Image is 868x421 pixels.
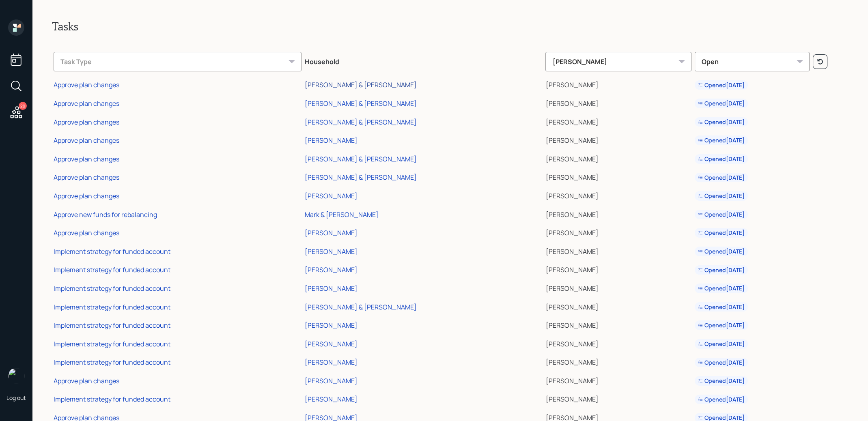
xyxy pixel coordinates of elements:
[19,102,27,110] div: 29
[544,204,693,223] td: [PERSON_NAME]
[54,136,119,145] div: Approve plan changes
[698,303,745,311] div: Opened [DATE]
[698,377,745,385] div: Opened [DATE]
[544,296,693,315] td: [PERSON_NAME]
[698,395,745,404] div: Opened [DATE]
[305,99,417,108] div: [PERSON_NAME] & [PERSON_NAME]
[544,333,693,352] td: [PERSON_NAME]
[305,321,358,330] div: [PERSON_NAME]
[544,130,693,148] td: [PERSON_NAME]
[305,155,417,163] div: [PERSON_NAME] & [PERSON_NAME]
[54,173,119,182] div: Approve plan changes
[544,222,693,241] td: [PERSON_NAME]
[544,185,693,204] td: [PERSON_NAME]
[305,228,358,237] div: [PERSON_NAME]
[6,394,26,402] div: Log out
[305,358,358,367] div: [PERSON_NAME]
[54,118,119,127] div: Approve plan changes
[54,321,170,330] div: Implement strategy for funded account
[698,81,745,89] div: Opened [DATE]
[303,46,544,75] th: Household
[54,303,170,311] div: Implement strategy for funded account
[8,368,24,384] img: treva-nostdahl-headshot.png
[54,265,170,274] div: Implement strategy for funded account
[698,340,745,348] div: Opened [DATE]
[545,52,691,71] div: [PERSON_NAME]
[54,210,157,219] div: Approve new funds for rebalancing
[544,167,693,186] td: [PERSON_NAME]
[544,278,693,296] td: [PERSON_NAME]
[544,75,693,93] td: [PERSON_NAME]
[54,358,170,367] div: Implement strategy for funded account
[698,321,745,329] div: Opened [DATE]
[305,395,358,404] div: [PERSON_NAME]
[698,359,745,367] div: Opened [DATE]
[698,136,745,144] div: Opened [DATE]
[698,266,745,274] div: Opened [DATE]
[698,229,745,237] div: Opened [DATE]
[698,192,745,200] div: Opened [DATE]
[544,389,693,408] td: [PERSON_NAME]
[544,315,693,333] td: [PERSON_NAME]
[698,174,745,182] div: Opened [DATE]
[54,80,119,89] div: Approve plan changes
[544,93,693,112] td: [PERSON_NAME]
[305,173,417,182] div: [PERSON_NAME] & [PERSON_NAME]
[52,19,849,33] h2: Tasks
[698,210,745,219] div: Opened [DATE]
[305,210,379,219] div: Mark & [PERSON_NAME]
[698,284,745,292] div: Opened [DATE]
[54,339,170,348] div: Implement strategy for funded account
[54,155,119,163] div: Approve plan changes
[544,370,693,389] td: [PERSON_NAME]
[305,136,358,145] div: [PERSON_NAME]
[698,118,745,126] div: Opened [DATE]
[695,52,810,71] div: Open
[305,265,358,274] div: [PERSON_NAME]
[544,148,693,167] td: [PERSON_NAME]
[305,80,417,89] div: [PERSON_NAME] & [PERSON_NAME]
[54,284,170,293] div: Implement strategy for funded account
[698,247,745,256] div: Opened [DATE]
[544,241,693,260] td: [PERSON_NAME]
[305,284,358,293] div: [PERSON_NAME]
[544,112,693,130] td: [PERSON_NAME]
[54,191,119,200] div: Approve plan changes
[305,118,417,127] div: [PERSON_NAME] & [PERSON_NAME]
[544,352,693,371] td: [PERSON_NAME]
[54,395,170,404] div: Implement strategy for funded account
[54,228,119,237] div: Approve plan changes
[698,155,745,163] div: Opened [DATE]
[698,99,745,107] div: Opened [DATE]
[54,99,119,108] div: Approve plan changes
[305,247,358,256] div: [PERSON_NAME]
[305,303,417,311] div: [PERSON_NAME] & [PERSON_NAME]
[54,247,170,256] div: Implement strategy for funded account
[54,52,302,71] div: Task Type
[54,376,119,385] div: Approve plan changes
[544,260,693,278] td: [PERSON_NAME]
[305,191,358,200] div: [PERSON_NAME]
[305,376,358,385] div: [PERSON_NAME]
[305,339,358,348] div: [PERSON_NAME]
